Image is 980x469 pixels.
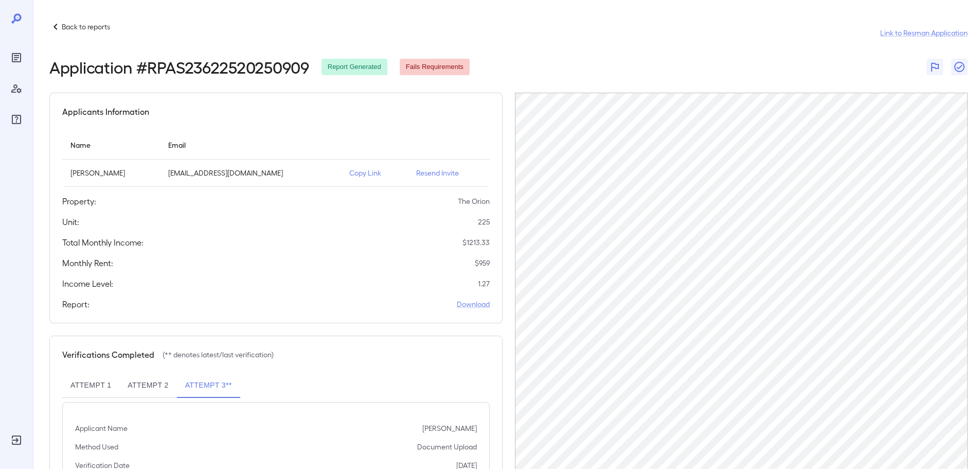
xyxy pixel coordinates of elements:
[349,168,400,178] p: Copy Link
[62,130,490,187] table: simple table
[951,59,968,75] button: Close Report
[62,22,110,32] p: Back to reports
[462,237,490,248] p: $ 1213.33
[416,168,482,178] p: Resend Invite
[400,62,470,72] span: Fails Requirements
[75,423,128,433] p: Applicant Name
[62,216,79,228] h5: Unit:
[475,258,490,268] p: $ 959
[62,195,96,207] h5: Property:
[478,217,490,227] p: 225
[62,373,119,398] button: Attempt 1
[119,373,176,398] button: Attempt 2
[880,28,968,38] a: Link to Resman Application
[62,236,144,249] h5: Total Monthly Income:
[163,350,274,360] p: (** denotes latest/last verification)
[160,130,341,160] th: Email
[458,196,490,206] p: The Orion
[75,442,118,452] p: Method Used
[8,80,25,97] div: Manage Users
[62,298,90,310] h5: Report:
[8,432,25,448] div: Log Out
[62,277,113,290] h5: Income Level:
[62,349,154,361] h5: Verifications Completed
[49,58,309,76] h2: Application # RPAS23622520250909
[168,168,333,178] p: [EMAIL_ADDRESS][DOMAIN_NAME]
[457,299,490,309] a: Download
[422,423,477,433] p: [PERSON_NAME]
[926,59,943,75] button: Flag Report
[70,168,152,178] p: [PERSON_NAME]
[62,130,160,160] th: Name
[177,373,240,398] button: Attempt 3**
[322,62,387,72] span: Report Generated
[417,442,477,452] p: Document Upload
[62,106,149,118] h5: Applicants Information
[8,49,25,66] div: Reports
[62,257,113,269] h5: Monthly Rent:
[478,279,490,289] p: 1.27
[8,111,25,128] div: FAQ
